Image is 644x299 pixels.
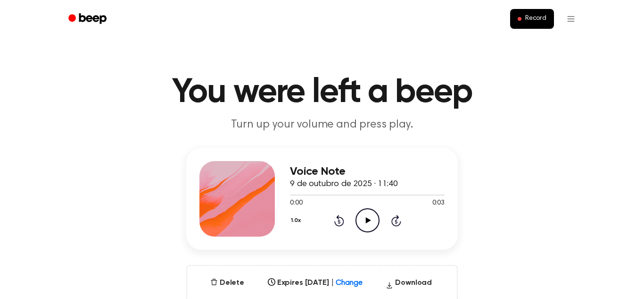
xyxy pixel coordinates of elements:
[510,9,554,29] button: Record
[382,277,436,292] button: Download
[62,10,115,28] a: Beep
[432,198,445,208] span: 0:03
[290,165,445,178] h3: Voice Note
[81,76,563,110] h1: You were left a beep
[290,180,398,188] span: 9 de outubro de 2025 · 11:40
[290,198,302,208] span: 0:00
[525,15,546,23] span: Record
[141,117,503,133] p: Turn up your volume and press play.
[290,213,304,229] button: 1.0x
[560,8,582,30] button: Open menu
[206,277,248,289] button: Delete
